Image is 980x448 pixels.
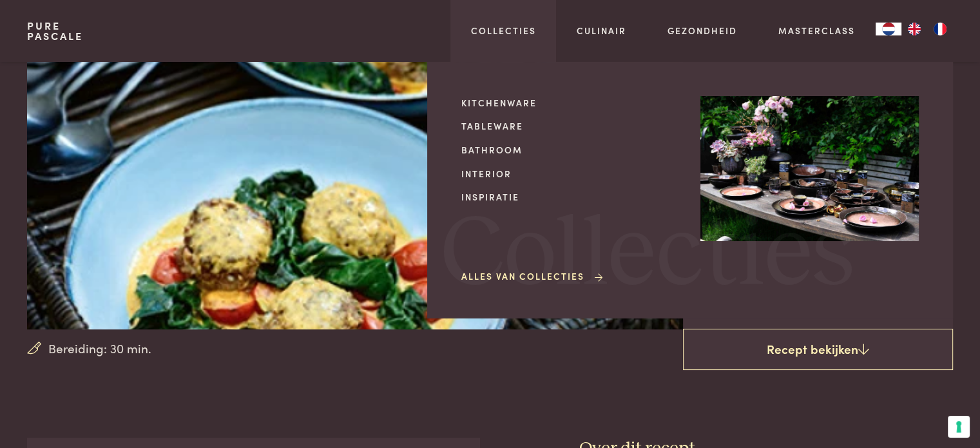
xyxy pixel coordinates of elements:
[668,24,737,37] a: Gezondheid
[471,24,536,37] a: Collecties
[461,269,605,283] a: Alles van Collecties
[876,23,901,35] div: Language
[948,416,970,438] button: Uw voorkeuren voor toestemming voor trackingtechnologieën
[700,96,919,242] img: Collecties
[901,23,927,35] a: EN
[441,206,854,304] span: Collecties
[577,24,626,37] a: Culinair
[461,119,680,133] a: Tableware
[927,23,953,35] a: FR
[461,167,680,180] a: Interior
[461,143,680,157] a: Bathroom
[461,96,680,110] a: Kitchenware
[901,23,953,35] ul: Language list
[778,24,855,37] a: Masterclass
[876,23,953,35] aside: Language selected: Nederlands
[27,21,83,41] a: PurePascale
[48,339,151,358] span: Bereiding: 30 min.
[683,329,953,370] a: Recept bekijken
[461,190,680,204] a: Inspiratie
[876,23,901,35] a: NL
